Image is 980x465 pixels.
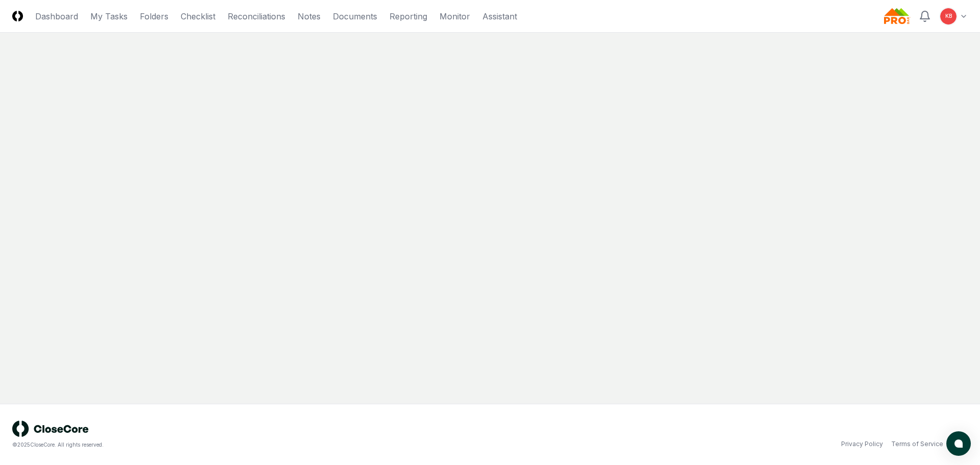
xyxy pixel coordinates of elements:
img: logo [12,421,89,437]
a: My Tasks [90,10,128,22]
span: KB [945,12,952,20]
a: Reconciliations [228,10,285,22]
a: Documents [333,10,377,22]
img: Probar logo [884,8,911,25]
a: Dashboard [35,10,78,22]
a: Monitor [439,10,470,22]
div: © 2025 CloseCore. All rights reserved. [12,441,490,449]
a: Folders [140,10,168,22]
a: Checklist [181,10,215,22]
a: Assistant [482,10,517,22]
a: Terms of Service [891,439,943,449]
button: atlas-launcher [946,431,971,456]
a: Privacy Policy [841,439,883,449]
button: KB [939,7,958,26]
img: Logo [12,11,23,21]
a: Reporting [389,10,427,22]
a: Notes [298,10,321,22]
